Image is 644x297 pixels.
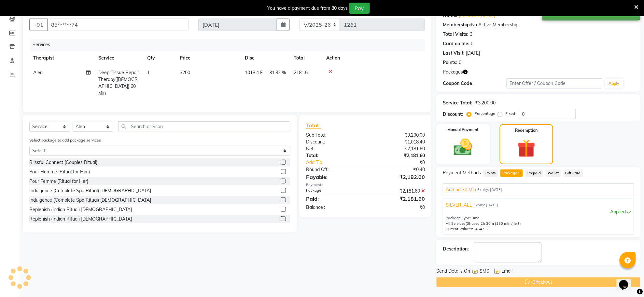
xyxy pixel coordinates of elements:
[180,70,190,75] span: 3200
[443,80,507,87] div: Coupon Code
[448,127,479,133] label: Manual Payment
[301,173,366,181] div: Payable:
[525,169,543,177] span: Prepaid
[466,221,521,226] span: used, left)
[480,268,489,276] span: SMS
[448,137,478,158] img: _cash.svg
[301,195,366,203] div: Paid:
[301,139,366,145] div: Discount:
[94,51,143,65] th: Service
[29,169,90,175] div: Pour Homme (Ritual for Him)
[366,145,430,152] div: ₹2,181.60
[268,5,348,12] div: You have a payment due from 80 days
[98,70,139,96] span: Deep Tissue Repair Therapy([DEMOGRAPHIC_DATA]) 60 Min
[143,51,176,65] th: Qty
[446,186,476,193] span: Add on 30 Min
[564,169,583,177] span: Gift Card
[29,159,97,166] div: Blissful Connect (Couples Ritual)
[605,79,623,88] button: Apply
[301,159,376,166] a: Add Tip
[118,121,290,131] input: Search or Scan
[436,268,470,276] span: Send Details On
[500,169,523,177] span: Package
[446,216,471,220] span: Package Type:
[306,182,425,188] div: Payments
[29,216,132,223] div: Replenish (Indian Ritual) [DEMOGRAPHIC_DATA]
[446,202,472,209] span: SILVER_ALL
[147,70,150,75] span: 1
[446,221,466,226] span: All Services
[47,19,189,31] input: Search by Name/Mobile/Email/Code
[290,51,322,65] th: Total
[306,122,321,129] span: Total
[29,137,101,143] label: Select package to add package services
[265,69,267,76] span: |
[443,21,471,28] div: Membership:
[507,78,602,88] input: Enter Offer / Coupon Code
[443,40,469,47] div: Card on file:
[470,227,488,231] span: ₹5,454.55
[301,188,366,195] div: Package
[366,139,430,145] div: ₹1,018.40
[301,166,366,173] div: Round Off:
[517,172,521,176] span: 2
[269,69,286,76] span: 31.82 %
[366,188,430,195] div: ₹2,181.60
[376,159,430,166] div: ₹0
[443,59,457,66] div: Points:
[33,70,43,75] span: Alen
[241,51,290,65] th: Disc
[366,132,430,139] div: ₹3,200.00
[301,204,366,211] div: Balance :
[366,166,430,173] div: ₹0.40
[617,271,637,290] iframe: chat widget
[466,221,471,226] span: (3h
[443,31,469,38] div: Total Visits:
[459,59,461,66] div: 0
[443,169,481,176] span: Payment Methods
[483,169,498,177] span: Points
[176,51,241,65] th: Price
[245,69,263,76] span: 1018.4 F
[366,173,430,181] div: ₹2,182.00
[366,204,430,211] div: ₹0
[474,111,495,116] label: Percentage
[443,111,463,118] div: Discount:
[301,152,366,159] div: Total:
[443,100,472,106] div: Service Total:
[443,69,463,75] span: Packages
[446,209,631,215] div: Applied
[466,50,480,57] div: [DATE]
[515,128,538,133] label: Redemption
[349,3,370,14] button: Pay
[481,221,514,226] span: 2h 30m (150 mins)
[322,51,425,65] th: Action
[443,50,465,57] div: Last Visit:
[505,111,515,116] label: Fixed
[512,137,541,160] img: _gift.svg
[501,268,512,276] span: Email
[471,216,479,220] span: Time
[366,195,430,203] div: ₹2,181.60
[546,169,561,177] span: Wallet
[30,39,430,51] div: Services
[29,206,132,213] div: Replenish (Indian Ritual) [DEMOGRAPHIC_DATA]
[446,227,470,231] span: Current Value:
[473,202,498,208] span: Expiry: [DATE]
[477,187,502,193] span: Expiry: [DATE]
[29,197,151,204] div: Indulgence (Complete Spa Ritual) [DEMOGRAPHIC_DATA]
[29,51,94,65] th: Therapist
[29,187,151,194] div: Indulgence (Complete Spa Ritual) [DEMOGRAPHIC_DATA]
[301,145,366,152] div: Net:
[366,152,430,159] div: ₹2,181.60
[443,21,634,28] div: No Active Membership
[475,100,496,106] div: ₹3,200.00
[29,19,48,31] button: +91
[470,31,472,38] div: 3
[301,132,366,139] div: Sub Total:
[29,178,88,185] div: Pour Femme (Ritual for Her)
[471,40,473,47] div: 0
[443,246,469,252] div: Description:
[294,70,308,75] span: 2181.6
